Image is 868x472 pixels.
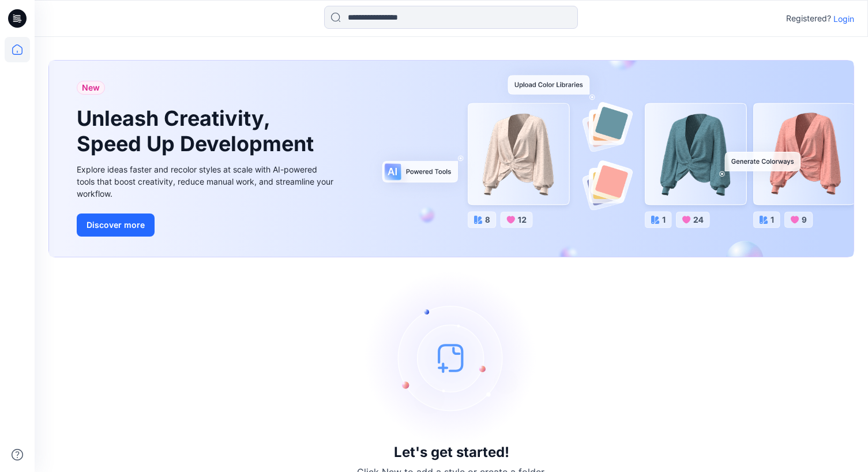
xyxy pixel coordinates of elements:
p: Registered? [786,12,831,25]
p: Login [833,13,854,25]
h1: Unleash Creativity, Speed Up Development [77,106,319,156]
h3: Let's get started! [394,444,509,460]
div: Explore ideas faster and recolor styles at scale with AI-powered tools that boost creativity, red... [77,163,336,200]
button: Discover more [77,213,155,237]
a: Discover more [77,213,336,237]
img: empty-state-image.svg [365,271,538,444]
span: New [82,81,100,95]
